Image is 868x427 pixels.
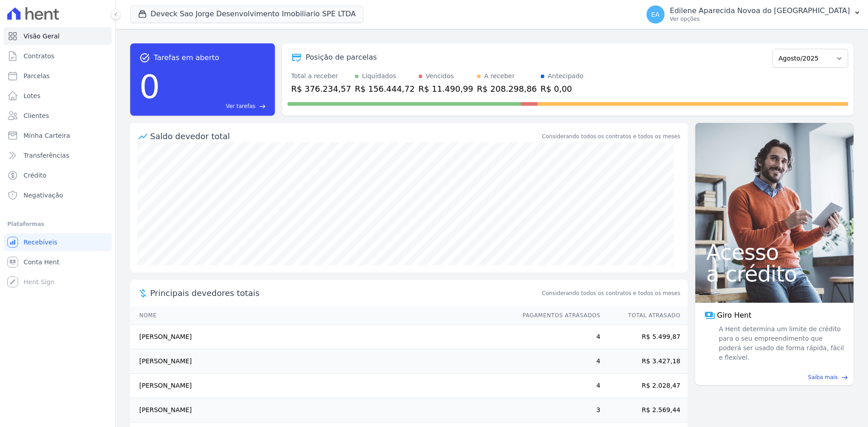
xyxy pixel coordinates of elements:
[139,63,160,110] div: 0
[4,233,112,251] a: Recebíveis
[291,83,351,95] div: R$ 376.234,57
[4,47,112,65] a: Contratos
[306,52,377,63] div: Posição de parcelas
[130,349,514,374] td: [PERSON_NAME]
[139,52,150,63] span: task_alt
[24,258,59,267] span: Conta Hent
[601,398,688,422] td: R$ 2.569,44
[4,67,112,85] a: Parcelas
[130,398,514,422] td: [PERSON_NAME]
[24,171,47,180] span: Crédito
[130,306,514,325] th: Nome
[150,130,540,142] div: Saldo devedor total
[706,263,843,285] span: a crédito
[808,373,838,381] span: Saiba mais
[601,325,688,349] td: R$ 5.499,87
[477,83,537,95] div: R$ 208.298,86
[542,132,680,141] div: Considerando todos os contratos e todos os meses
[548,71,584,81] div: Antecipado
[24,52,54,61] span: Contratos
[651,11,659,18] span: EA
[355,83,415,95] div: R$ 156.444,72
[4,146,112,164] a: Transferências
[291,71,351,81] div: Total a receber
[601,306,688,325] th: Total Atrasado
[24,191,63,200] span: Negativação
[362,71,396,81] div: Liquidados
[24,131,70,140] span: Minha Carteira
[4,27,112,45] a: Visão Geral
[542,289,680,297] span: Considerando todos os contratos e todos os meses
[4,253,112,271] a: Conta Hent
[24,91,41,100] span: Lotes
[514,374,601,398] td: 4
[7,219,108,230] div: Plataformas
[24,111,49,120] span: Clientes
[4,127,112,145] a: Minha Carteira
[150,287,540,299] span: Principais devedores totais
[226,102,255,110] span: Ver tarefas
[514,349,601,374] td: 4
[130,325,514,349] td: [PERSON_NAME]
[4,87,112,105] a: Lotes
[426,71,454,81] div: Vencidos
[701,373,848,381] a: Saiba mais east
[419,83,473,95] div: R$ 11.490,99
[4,107,112,125] a: Clientes
[130,374,514,398] td: [PERSON_NAME]
[717,324,844,362] span: A Hent determina um limite de crédito para o seu empreendimento que poderá ser usado de forma ráp...
[259,103,266,110] span: east
[541,83,584,95] div: R$ 0,00
[639,2,868,27] button: EA Edilene Aparecida Novoa do [GEOGRAPHIC_DATA] Ver opções
[670,6,850,15] p: Edilene Aparecida Novoa do [GEOGRAPHIC_DATA]
[484,71,515,81] div: A receber
[24,32,60,41] span: Visão Geral
[514,325,601,349] td: 4
[4,166,112,184] a: Crédito
[717,310,751,321] span: Giro Hent
[24,151,69,160] span: Transferências
[514,306,601,325] th: Pagamentos Atrasados
[514,398,601,422] td: 3
[164,102,266,110] a: Ver tarefas east
[4,186,112,204] a: Negativação
[24,71,50,80] span: Parcelas
[841,374,848,381] span: east
[706,241,843,263] span: Acesso
[130,5,363,23] button: Deveck Sao Jorge Desenvolvimento Imobiliario SPE LTDA
[601,349,688,374] td: R$ 3.427,18
[601,374,688,398] td: R$ 2.028,47
[670,15,850,23] p: Ver opções
[24,238,57,247] span: Recebíveis
[154,52,219,63] span: Tarefas em aberto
